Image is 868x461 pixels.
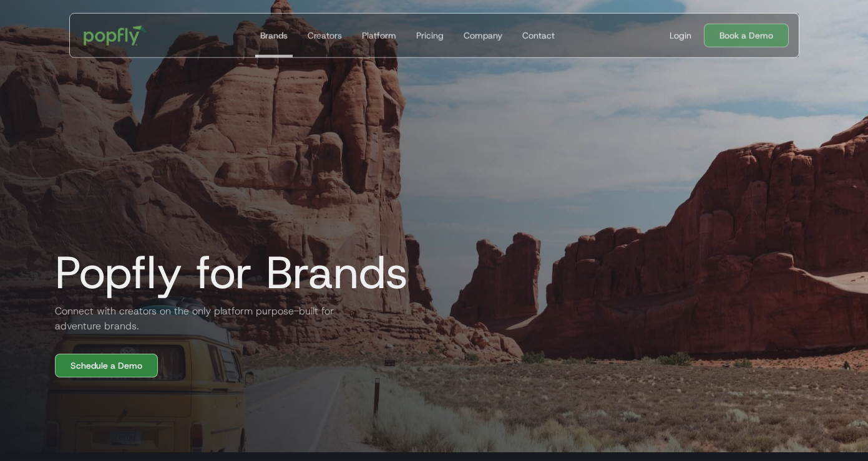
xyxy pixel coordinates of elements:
[458,14,507,57] a: Company
[411,14,448,57] a: Pricing
[55,354,158,377] a: Schedule a Demo
[416,29,443,42] div: Pricing
[75,17,155,54] a: home
[255,14,292,57] a: Brands
[45,248,408,298] h1: Popfly for Brands
[307,29,341,42] div: Creators
[665,29,696,42] a: Login
[356,14,401,57] a: Platform
[522,29,554,42] div: Contact
[361,29,396,42] div: Platform
[463,29,502,42] div: Company
[670,29,691,42] div: Login
[45,304,344,334] h2: Connect with creators on the only platform purpose-built for adventure brands.
[517,14,559,57] a: Contact
[704,24,789,47] a: Book a Demo
[302,14,346,57] a: Creators
[260,29,287,42] div: Brands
